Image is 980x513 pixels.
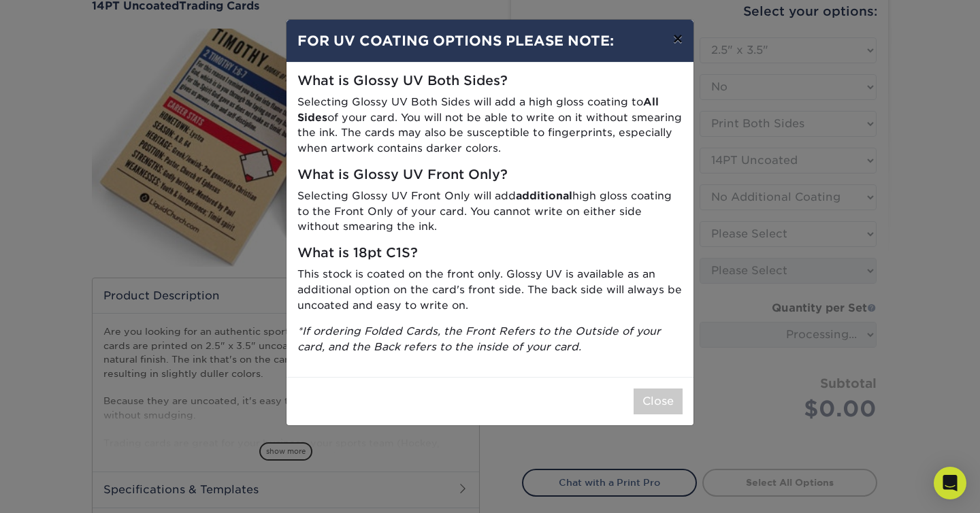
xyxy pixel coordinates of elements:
[516,189,572,202] strong: additional
[297,167,683,183] h5: What is Glossy UV Front Only?
[297,325,661,353] i: *If ordering Folded Cards, the Front Refers to the Outside of your card, and the Back refers to t...
[297,188,683,235] p: Selecting Glossy UV Front Only will add high gloss coating to the Front Only of your card. You ca...
[297,95,683,156] p: Selecting Glossy UV Both Sides will add a high gloss coating to of your card. You will not be abl...
[934,467,966,499] div: Open Intercom Messenger
[634,388,683,414] button: Close
[297,95,659,124] strong: All Sides
[662,20,693,58] button: ×
[297,267,683,313] p: This stock is coated on the front only. Glossy UV is available as an additional option on the car...
[297,73,683,89] h5: What is Glossy UV Both Sides?
[297,31,683,51] h4: FOR UV COATING OPTIONS PLEASE NOTE:
[297,246,683,261] h5: What is 18pt C1S?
